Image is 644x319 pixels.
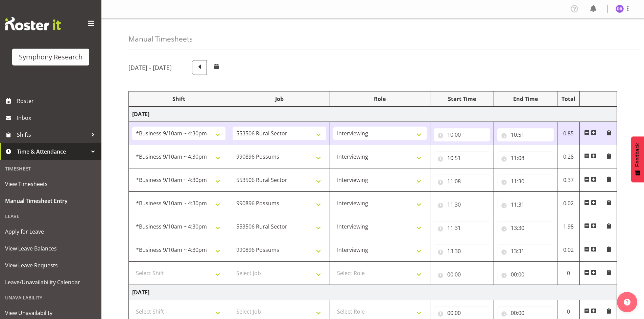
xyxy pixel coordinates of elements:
a: View Timesheets [2,176,100,192]
div: Shift [132,95,225,103]
div: Total [561,95,576,103]
span: Inbox [17,113,98,123]
div: Start Time [434,95,490,103]
div: Role [333,95,427,103]
input: Click to select... [497,221,554,235]
img: Rosterit website logo [5,17,61,30]
span: Leave/Unavailability Calendar [5,277,96,287]
span: Shifts [17,130,88,140]
td: 1.98 [557,215,580,238]
input: Click to select... [434,128,490,141]
img: help-xxl-2.png [624,299,630,305]
h4: Manual Timesheets [128,35,193,43]
input: Click to select... [497,268,554,281]
td: 0.85 [557,122,580,145]
div: Leave [2,209,100,223]
a: Manual Timesheet Entry [2,192,100,209]
td: [DATE] [129,285,617,300]
a: Apply for Leave [2,223,100,240]
input: Click to select... [434,175,490,188]
span: Roster [17,96,98,106]
input: Click to select... [434,198,490,211]
h5: [DATE] - [DATE] [128,64,172,71]
input: Click to select... [434,221,490,235]
td: 0.02 [557,238,580,262]
div: Unavailability [2,291,100,304]
img: dawn-belshaw1857.jpg [616,5,624,13]
span: Time & Attendance [17,147,88,157]
div: End Time [497,95,554,103]
span: View Leave Requests [5,260,96,270]
td: [DATE] [129,107,617,122]
input: Click to select... [434,151,490,165]
a: Leave/Unavailability Calendar [2,274,100,291]
div: Job [233,95,326,103]
span: View Unavailability [5,308,96,318]
td: 0.37 [557,168,580,192]
input: Click to select... [497,175,554,188]
td: 0.02 [557,192,580,215]
input: Click to select... [497,198,554,211]
span: Feedback [635,143,641,167]
button: Feedback - Show survey [631,136,644,182]
input: Click to select... [434,244,490,258]
span: Apply for Leave [5,227,96,237]
a: View Leave Balances [2,240,100,257]
div: Symphony Research [19,52,82,62]
span: View Leave Balances [5,243,96,254]
input: Click to select... [497,128,554,141]
span: Manual Timesheet Entry [5,196,96,206]
span: View Timesheets [5,179,96,189]
input: Click to select... [497,244,554,258]
td: 0.28 [557,145,580,168]
input: Click to select... [497,151,554,165]
a: View Leave Requests [2,257,100,274]
td: 0 [557,262,580,285]
div: Timesheet [2,162,100,176]
input: Click to select... [434,268,490,281]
